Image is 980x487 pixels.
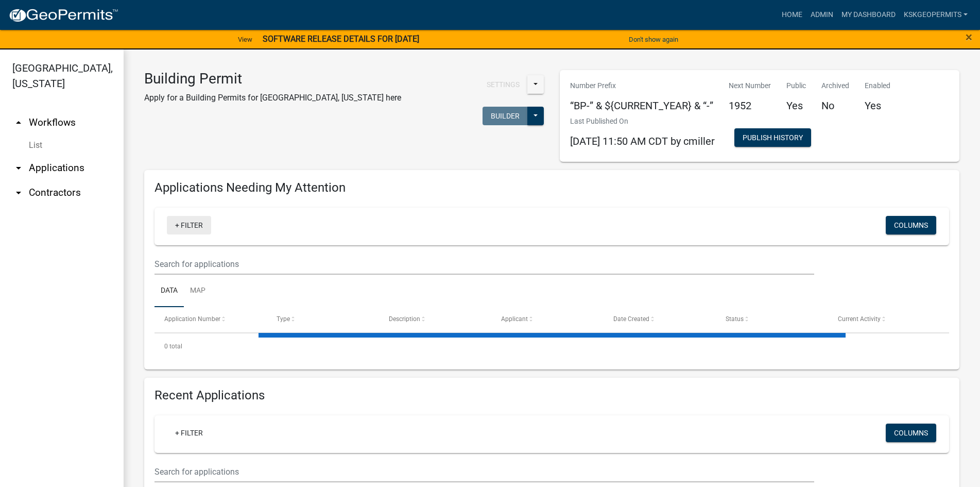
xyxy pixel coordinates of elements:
a: My Dashboard [837,5,900,25]
h4: Applications Needing My Attention [154,180,949,195]
datatable-header-cell: Status [716,307,828,332]
a: + Filter [167,424,211,442]
button: Builder [483,107,528,125]
div: 0 total [154,333,949,359]
datatable-header-cell: Type [267,307,379,332]
span: Description [389,315,420,323]
datatable-header-cell: Application Number [154,307,267,332]
a: View [234,31,256,48]
button: Settings [478,75,528,94]
wm-modal-confirm: Workflow Publish History [734,134,811,142]
h5: Yes [786,99,806,112]
h5: 1952 [729,99,771,112]
span: Status [726,315,744,323]
button: Columns [886,424,936,442]
datatable-header-cell: Date Created [604,307,716,332]
p: Next Number [729,80,771,91]
p: Archived [821,80,849,91]
a: Map [184,275,212,308]
button: Don't show again [625,31,682,48]
a: Admin [806,5,837,25]
h5: Yes [865,99,890,112]
a: KSKgeopermits [900,5,972,25]
input: Search for applications [154,254,814,275]
button: Columns [886,216,936,234]
span: [DATE] 11:50 AM CDT by cmiller [570,135,715,147]
h5: “BP-” & ${CURRENT_YEAR} & “-” [570,99,713,112]
datatable-header-cell: Description [379,307,491,332]
i: arrow_drop_down [12,162,25,174]
i: arrow_drop_down [12,187,25,199]
span: Application Number [164,315,220,323]
a: Data [154,275,184,308]
span: Applicant [501,315,528,323]
p: Last Published On [570,116,715,127]
span: × [966,30,972,44]
h4: Recent Applications [154,388,949,403]
span: Current Activity [838,315,881,323]
i: arrow_drop_up [12,116,25,129]
p: Enabled [865,80,890,91]
datatable-header-cell: Current Activity [828,307,940,332]
a: + Filter [167,216,211,234]
span: Type [277,315,290,323]
input: Search for applications [154,461,814,482]
p: Number Prefix [570,80,713,91]
button: Close [966,31,972,43]
button: Publish History [734,128,811,147]
datatable-header-cell: Applicant [491,307,604,332]
p: Public [786,80,806,91]
span: Date Created [613,315,649,323]
a: Home [778,5,806,25]
h5: No [821,99,849,112]
p: Apply for a Building Permits for [GEOGRAPHIC_DATA], [US_STATE] here [144,92,401,104]
h3: Building Permit [144,70,401,88]
strong: SOFTWARE RELEASE DETAILS FOR [DATE] [263,34,419,44]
